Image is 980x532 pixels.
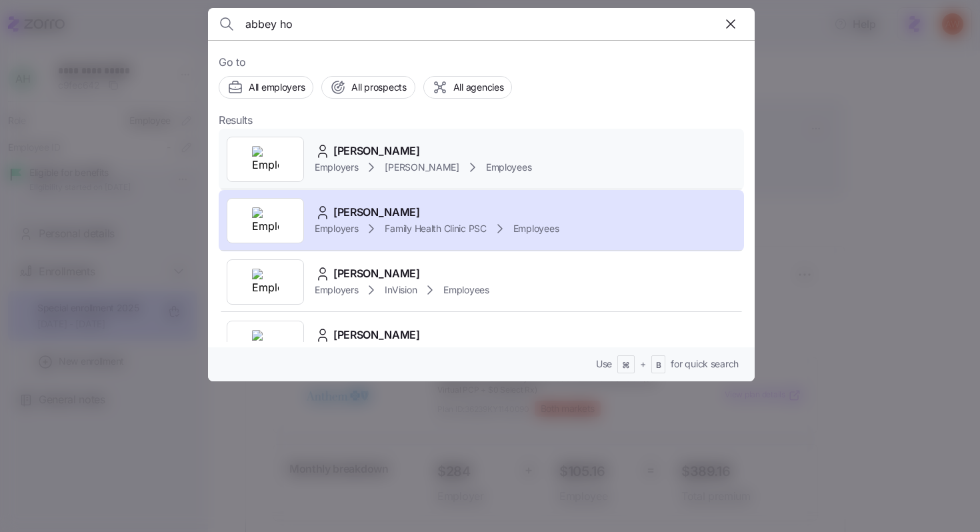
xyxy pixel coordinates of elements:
[219,76,313,99] button: All employers
[252,207,279,234] img: Employer logo
[385,283,417,297] span: InVision
[315,283,358,297] span: Employers
[656,360,661,371] span: B
[252,330,279,357] img: Employer logo
[486,161,531,174] span: Employees
[385,222,486,235] span: Family Health Clinic PSC
[252,269,279,295] img: Employer logo
[385,161,459,174] span: [PERSON_NAME]
[596,357,612,371] span: Use
[423,76,513,99] button: All agencies
[453,81,504,94] span: All agencies
[249,81,305,94] span: All employers
[333,143,420,159] span: [PERSON_NAME]
[333,327,420,343] span: [PERSON_NAME]
[622,360,630,371] span: ⌘
[315,161,358,174] span: Employers
[351,81,406,94] span: All prospects
[252,146,279,173] img: Employer logo
[315,222,358,235] span: Employers
[640,357,646,371] span: +
[333,265,420,282] span: [PERSON_NAME]
[219,54,744,71] span: Go to
[513,222,559,235] span: Employees
[321,76,415,99] button: All prospects
[333,204,420,221] span: [PERSON_NAME]
[219,112,253,129] span: Results
[443,283,489,297] span: Employees
[671,357,739,371] span: for quick search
